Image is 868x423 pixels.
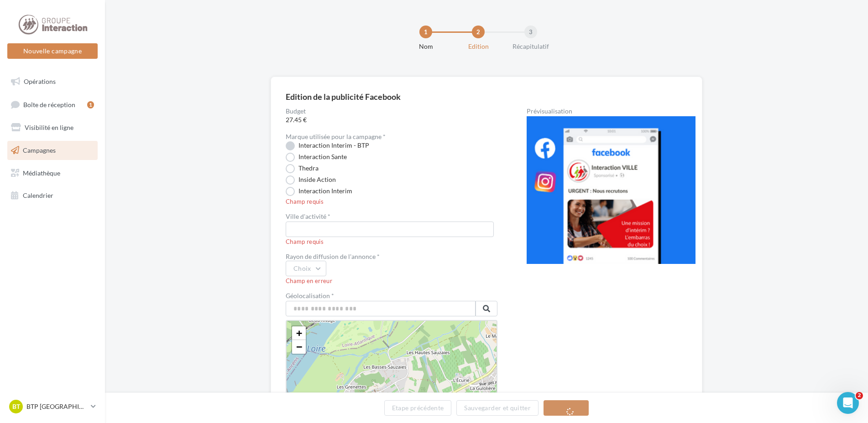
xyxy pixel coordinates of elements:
span: Opérations [24,77,56,85]
button: Choix [286,261,326,276]
span: BT [12,402,20,411]
span: Calendrier [23,191,53,199]
label: Ville d'activité * [286,213,490,220]
a: BT BTP [GEOGRAPHIC_DATA] [7,398,98,415]
a: Médiathèque [5,164,99,183]
span: Médiathèque [23,169,60,176]
label: Interaction Interim - BTP [286,141,369,150]
span: + [296,327,302,339]
label: Inside Action [286,175,336,185]
a: Zoom in [292,326,306,340]
span: Campagnes [23,146,56,154]
label: Interaction Sante [286,153,347,162]
a: Campagnes [5,141,99,160]
div: 3 [524,26,537,38]
a: Visibilité en ligne [5,118,99,137]
span: Boîte de réception [23,100,75,108]
a: Boîte de réception1 [5,95,99,114]
iframe: Intercom live chat [837,392,859,414]
button: Nouvelle campagne [7,43,98,59]
div: Nom [397,42,455,51]
a: Zoom out [292,340,306,354]
div: Champ requis [286,238,497,246]
div: Edition de la publicité Facebook [286,93,401,101]
div: 1 [87,101,94,108]
div: Récapitulatif [502,42,560,51]
div: Edition [449,42,507,51]
label: Budget [286,108,497,114]
span: Visibilité en ligne [25,124,73,131]
button: Etape précédente [384,400,452,416]
div: 2 [472,26,485,38]
p: BTP [GEOGRAPHIC_DATA] [26,402,87,411]
label: Marque utilisée pour la campagne * [286,134,386,140]
a: Opérations [5,72,99,91]
span: 27.45 € [286,115,497,124]
div: Champ en erreur [286,277,497,285]
label: Thedra [286,164,319,173]
label: Interaction Interim [286,187,352,196]
a: Calendrier [5,186,99,205]
button: Sauvegarder et quitter [456,400,539,416]
span: − [296,341,302,352]
div: Rayon de diffusion de l'annonce * [286,253,497,260]
div: Champ requis [286,198,497,206]
label: Géolocalisation * [286,293,497,299]
img: operation-preview [527,116,695,264]
div: Prévisualisation [527,108,687,114]
div: 1 [419,26,432,38]
span: 2 [856,392,863,399]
